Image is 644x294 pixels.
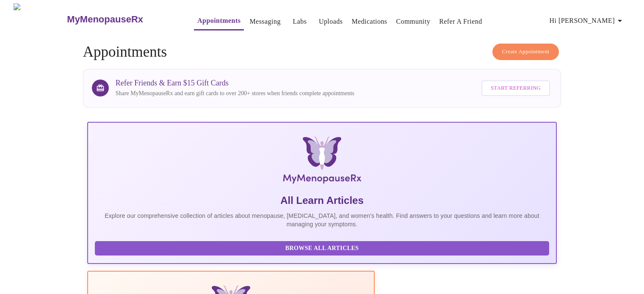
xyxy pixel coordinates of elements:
[246,13,284,30] button: Messaging
[14,3,66,35] img: MyMenopauseRx Logo
[165,136,478,187] img: MyMenopauseRx Logo
[83,44,561,60] h4: Appointments
[319,16,343,27] a: Uploads
[194,12,244,30] button: Appointments
[436,13,486,30] button: Refer a Friend
[550,15,625,27] span: Hi [PERSON_NAME]
[439,16,482,27] a: Refer a Friend
[546,12,628,29] button: Hi [PERSON_NAME]
[293,16,307,27] a: Labs
[396,16,431,27] a: Community
[95,241,550,256] button: Browse All Articles
[479,76,552,100] a: Start Referring
[249,16,280,27] a: Messaging
[492,44,559,60] button: Create Appointment
[67,14,143,25] h3: MyMenopauseRx
[103,243,541,254] span: Browse All Articles
[315,13,346,30] button: Uploads
[286,13,313,30] button: Labs
[393,13,434,30] button: Community
[95,194,550,207] h5: All Learn Articles
[66,5,177,34] a: MyMenopauseRx
[348,13,390,30] button: Medications
[351,16,387,27] a: Medications
[197,15,240,27] a: Appointments
[95,244,552,251] a: Browse All Articles
[95,212,550,228] p: Explore our comprehensive collection of articles about menopause, [MEDICAL_DATA], and women's hea...
[116,79,354,88] h3: Refer Friends & Earn $15 Gift Cards
[502,47,550,57] span: Create Appointment
[481,80,550,96] button: Start Referring
[491,83,541,93] span: Start Referring
[116,89,354,98] p: Share MyMenopauseRx and earn gift cards to over 200+ stores when friends complete appointments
